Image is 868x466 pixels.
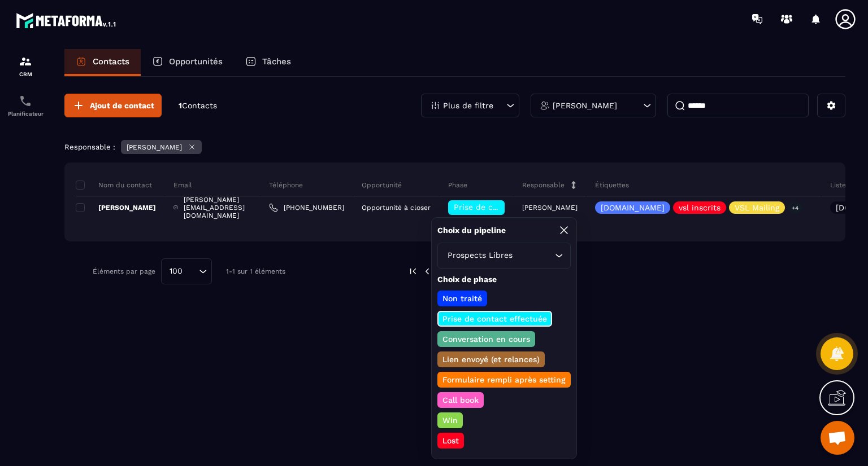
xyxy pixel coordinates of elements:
[441,333,532,345] p: Conversation en cours
[437,274,571,285] p: Choix de phase
[441,415,459,426] p: Win
[445,249,515,262] span: Prospects Libres
[166,265,186,278] span: 100
[448,181,467,190] p: Phase
[362,204,431,212] p: Opportunité à closer
[441,354,541,365] p: Lien envoyé (et relances)
[437,225,506,236] p: Choix du pipeline
[90,100,154,111] span: Ajout de contact
[454,203,558,212] span: Prise de contact effectuée
[76,203,156,212] p: [PERSON_NAME]
[169,56,223,67] p: Opportunités
[141,49,234,76] a: Opportunités
[441,293,484,304] p: Non traité
[161,258,212,284] div: Search for option
[679,204,721,212] p: vsl inscrits
[821,421,854,455] a: Ouvrir le chat
[3,71,48,77] p: CRM
[16,10,118,30] img: logo
[3,46,48,86] a: formationformationCRM
[173,181,192,190] p: Email
[182,101,217,110] span: Contacts
[269,203,344,212] a: [PHONE_NUMBER]
[522,181,565,190] p: Responsable
[269,181,303,190] p: Téléphone
[64,94,162,117] button: Ajout de contact
[226,267,285,275] p: 1-1 sur 1 éléments
[93,56,129,67] p: Contacts
[19,94,32,108] img: scheduler
[93,267,155,275] p: Éléments par page
[186,265,196,278] input: Search for option
[601,204,665,212] p: [DOMAIN_NAME]
[441,435,461,446] p: Lost
[788,202,802,214] p: +4
[595,181,629,190] p: Étiquettes
[437,243,571,269] div: Search for option
[362,181,402,190] p: Opportunité
[262,56,291,67] p: Tâches
[522,204,578,212] p: [PERSON_NAME]
[553,102,617,109] p: [PERSON_NAME]
[422,266,432,276] img: prev
[64,49,141,76] a: Contacts
[830,181,846,190] p: Liste
[408,266,418,276] img: prev
[441,394,480,406] p: Call book
[64,143,115,151] p: Responsable :
[234,49,302,76] a: Tâches
[515,249,552,262] input: Search for option
[127,143,182,151] p: [PERSON_NAME]
[441,374,567,385] p: Formulaire rempli après setting
[3,86,48,125] a: schedulerschedulerPlanificateur
[443,102,493,109] p: Plus de filtre
[19,55,32,68] img: formation
[179,100,217,111] p: 1
[76,181,152,190] p: Nom du contact
[735,204,779,212] p: VSL Mailing
[3,111,48,117] p: Planificateur
[441,313,549,324] p: Prise de contact effectuée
